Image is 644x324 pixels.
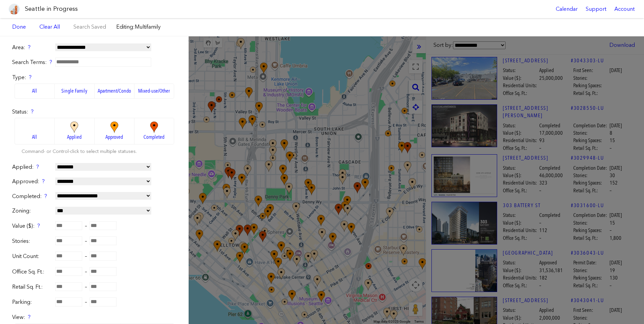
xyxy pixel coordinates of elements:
label: Search Terms: [12,59,53,66]
span: Multifamily [135,24,161,30]
a: Done [9,21,29,33]
label: Mixed-use/Other [134,84,174,98]
label: Command- or Control-click to select multiple statuses. [22,148,137,155]
label: Office Sq. Ft.: [12,268,53,276]
label: Stories: [12,237,53,245]
div: – [12,298,176,306]
label: Single Family [55,84,94,98]
div: – [12,252,176,260]
label: Status: [12,108,176,116]
label: Value ($): [12,222,53,230]
label: All [14,84,55,98]
span: All [32,133,37,141]
div: ? [28,314,31,321]
div: ? [29,74,32,81]
label: Editing: [116,23,161,31]
div: ? [36,163,39,171]
div: ? [28,44,31,51]
label: Type: [12,74,176,81]
div: – [12,222,176,230]
label: View: [12,314,176,321]
div: ? [31,108,34,116]
div: ? [42,178,45,185]
img: completed_big.885be80b37c7.png [145,122,163,133]
label: Area: [12,44,53,51]
div: ? [44,193,47,200]
span: Applied [67,133,82,141]
label: Completed: [12,193,53,200]
img: approved_big.0fafd13ebf52.png [105,122,124,133]
div: – [12,283,176,291]
label: Zoning: [12,207,53,215]
div: ? [37,222,40,230]
div: – [12,268,176,276]
img: applied_big.774532eacd1a.png [65,122,84,133]
label: Approved: [12,178,53,185]
img: favicon-96x96.png [9,4,20,14]
label: Parking: [12,298,53,306]
label: Unit Count: [12,253,53,260]
div: ? [50,59,52,66]
label: Retail Sq. Ft.: [12,283,53,291]
div: – [12,237,176,245]
span: Approved [105,133,123,141]
label: Applied: [12,163,53,171]
a: Clear All [36,21,63,33]
span: Completed [143,133,164,141]
label: Apartment/Condo [95,84,134,98]
h1: Seattle in Progress [25,5,78,13]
